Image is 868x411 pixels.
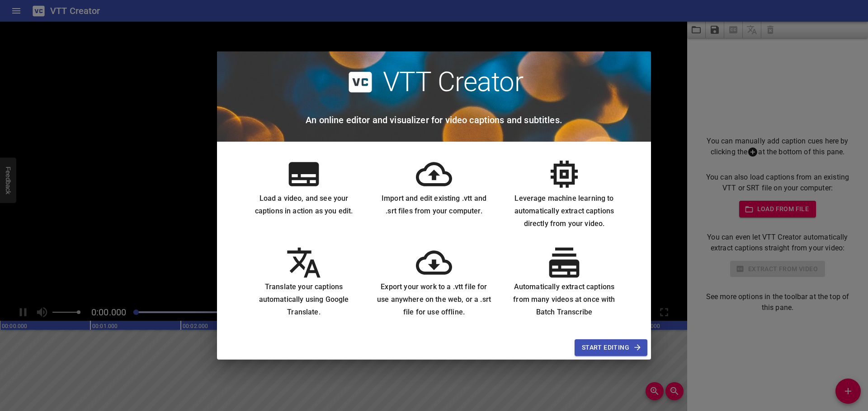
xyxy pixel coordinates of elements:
h6: Load a video, and see your captions in action as you edit. [246,192,362,217]
button: Start Editing [575,339,647,356]
h6: Translate your captions automatically using Google Translate. [246,281,362,319]
h6: Automatically extract captions from many videos at once with Batch Transcribe [506,281,622,319]
h6: Export your work to a .vtt file for use anywhere on the web, or a .srt file for use offline. [376,281,492,319]
span: Start Editing [582,342,640,353]
h6: Leverage machine learning to automatically extract captions directly from your video. [506,192,622,230]
h6: Import and edit existing .vtt and .srt files from your computer. [376,192,492,217]
h6: An online editor and visualizer for video captions and subtitles. [306,113,562,127]
h2: VTT Creator [383,66,524,98]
